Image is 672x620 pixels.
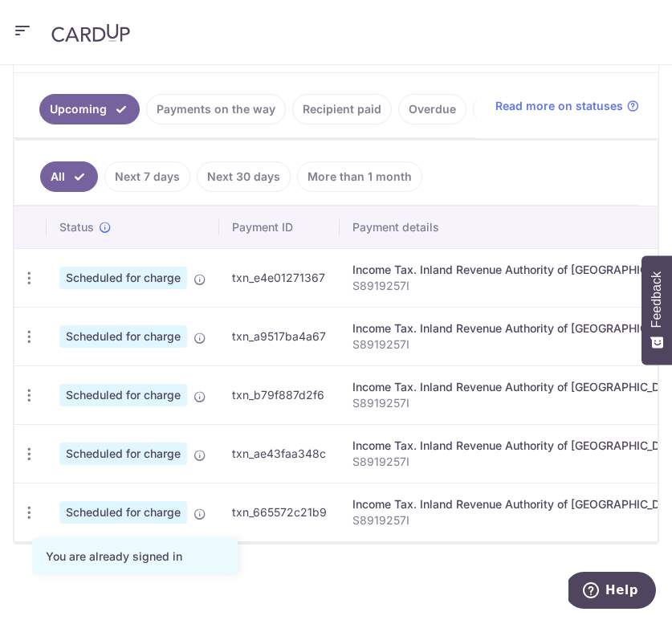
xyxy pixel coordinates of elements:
[197,161,291,192] a: Next 30 days
[46,549,224,565] div: You are already signed in
[104,161,190,192] a: Next 7 days
[40,161,98,192] a: All
[59,384,187,406] span: Scheduled for charge
[59,501,187,524] span: Scheduled for charge
[495,98,623,114] span: Read more on statuses
[568,572,656,612] iframe: Opens a widget where you can find more information
[219,483,340,541] td: txn_665572c21b9
[495,98,639,114] a: Read more on statuses
[219,365,340,424] td: txn_b79f887d2f6
[398,94,466,124] a: Overdue
[219,206,340,248] th: Payment ID
[650,271,664,328] span: Feedback
[59,325,187,348] span: Scheduled for charge
[39,94,140,124] a: Upcoming
[146,94,286,124] a: Payments on the way
[219,424,340,483] td: txn_ae43faa348c
[59,219,94,235] span: Status
[297,161,422,192] a: More than 1 month
[59,267,187,289] span: Scheduled for charge
[59,443,187,465] span: Scheduled for charge
[51,23,130,43] img: CardUp
[473,94,548,124] a: Cancelled
[292,94,392,124] a: Recipient paid
[219,307,340,365] td: txn_a9517ba4a67
[219,248,340,307] td: txn_e4e01271367
[641,255,672,365] button: Feedback - Show survey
